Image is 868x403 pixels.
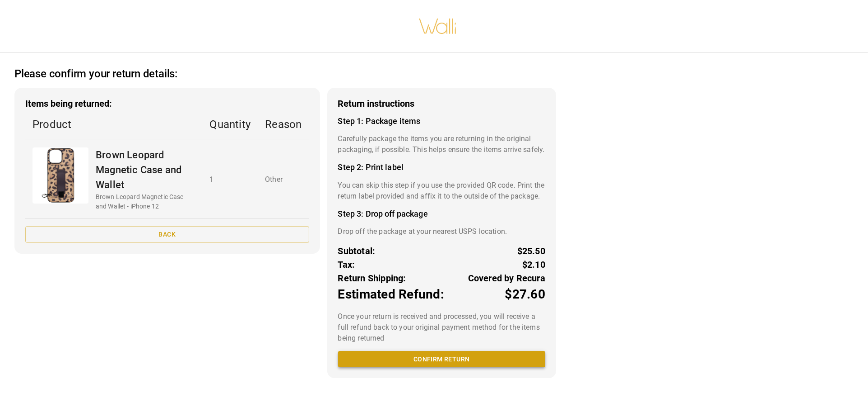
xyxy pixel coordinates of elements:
[338,311,545,344] p: Once your return is received and processed, you will receive a full refund back to your original ...
[338,351,545,368] button: Confirm return
[505,285,545,304] p: $27.60
[338,133,545,155] p: Carefully package the items you are returning in the original packaging, if possible. This helps ...
[96,147,195,192] p: Brown Leopard Magnetic Case and Wallet
[32,116,195,133] p: Product
[517,244,545,258] p: $25.50
[209,116,251,133] p: Quantity
[338,271,406,285] p: Return Shipping:
[522,258,545,271] p: $2.10
[209,174,251,185] p: 1
[338,285,444,304] p: Estimated Refund:
[96,192,195,211] p: Brown Leopard Magnetic Case and Wallet - iPhone 12
[338,244,376,258] p: Subtotal:
[338,99,545,109] h3: Return instructions
[265,116,302,133] p: Reason
[14,67,177,81] h2: Please confirm your return details:
[338,162,545,172] h4: Step 2: Print label
[418,7,457,46] img: walli-inc.myshopify.com
[338,258,355,271] p: Tax:
[25,226,309,243] button: Back
[338,116,545,126] h4: Step 1: Package items
[338,180,545,202] p: You can skip this step if you use the provided QR code. Print the return label provided and affix...
[338,209,545,219] h4: Step 3: Drop off package
[338,226,545,237] p: Drop off the package at your nearest USPS location.
[265,174,302,185] p: Other
[25,99,309,109] h3: Items being returned:
[468,271,545,285] p: Covered by Recura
